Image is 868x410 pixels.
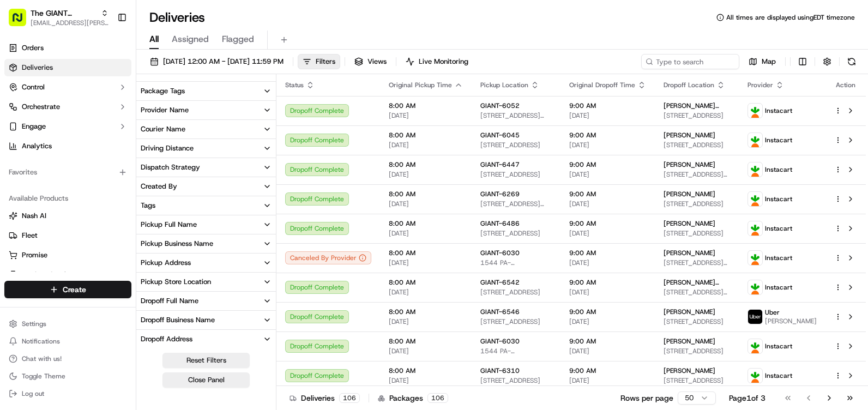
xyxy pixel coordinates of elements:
[37,104,179,115] div: Start new chat
[765,106,792,115] span: Instacart
[4,118,131,135] button: Engage
[389,307,463,316] span: 8:00 AM
[11,104,31,124] img: 1736555255976-a54dd68f-1ca7-489b-9aae-adbdc363a1c4
[389,347,463,355] span: [DATE]
[141,201,155,210] div: Tags
[136,139,276,158] button: Driving Distance
[664,376,730,385] span: [STREET_ADDRESS]
[11,159,20,168] div: 📗
[141,162,200,172] div: Dispatch Strategy
[22,337,60,346] span: Notifications
[136,234,276,253] button: Pickup Business Name
[480,81,528,89] span: Pickup Location
[401,54,473,69] button: Live Monitoring
[765,254,792,262] span: Instacart
[569,258,646,267] span: [DATE]
[4,190,131,207] div: Available Products
[4,98,131,116] button: Orchestrate
[141,258,191,268] div: Pickup Address
[172,33,209,46] span: Assigned
[480,200,552,208] span: [STREET_ADDRESS][PERSON_NAME][PERSON_NAME]
[9,250,127,260] a: Promise
[748,192,762,206] img: profile_instacart_ahold_partner.png
[285,251,371,264] button: Canceled By Provider
[664,81,714,89] span: Dropoff Location
[389,288,463,297] span: [DATE]
[480,258,552,267] span: 1544 PA-[STREET_ADDRESS]
[22,102,60,112] span: Orchestrate
[92,159,101,168] div: 💻
[419,57,468,67] span: Live Monitoring
[480,376,552,385] span: [STREET_ADDRESS]
[136,120,276,138] button: Courier Name
[22,270,74,280] span: Product Catalog
[664,190,715,198] span: [PERSON_NAME]
[569,190,646,198] span: 9:00 AM
[298,54,340,69] button: Filters
[37,115,138,124] div: We're available if you need us!
[141,143,194,153] div: Driving Distance
[4,59,131,76] a: Deliveries
[765,224,792,233] span: Instacart
[163,57,284,67] span: [DATE] 12:00 AM - [DATE] 11:59 PM
[480,190,520,198] span: GIANT-6269
[31,8,97,19] span: The GIANT Company
[9,270,127,280] a: Product Catalog
[744,54,781,69] button: Map
[141,334,192,344] div: Dropoff Address
[11,44,198,61] p: Welcome 👋
[834,81,857,89] div: Action
[480,131,520,140] span: GIANT-6045
[103,158,175,169] span: API Documentation
[729,393,765,403] div: Page 1 of 3
[349,54,391,69] button: Views
[185,107,198,120] button: Start new chat
[141,124,185,134] div: Courier Name
[4,227,131,244] button: Fleet
[389,111,463,120] span: [DATE]
[141,220,197,230] div: Pickup Full Name
[664,366,715,375] span: [PERSON_NAME]
[285,81,304,89] span: Status
[136,311,276,329] button: Dropoff Business Name
[389,141,463,149] span: [DATE]
[664,307,715,316] span: [PERSON_NAME]
[4,334,131,349] button: Notifications
[141,182,177,191] div: Created By
[63,284,86,295] span: Create
[136,330,276,348] button: Dropoff Address
[389,376,463,385] span: [DATE]
[28,70,196,82] input: Got a question? Start typing here...
[569,141,646,149] span: [DATE]
[316,57,335,67] span: Filters
[569,366,646,375] span: 9:00 AM
[4,39,131,57] a: Orders
[664,337,715,346] span: [PERSON_NAME]
[4,79,131,96] button: Control
[480,366,520,375] span: GIANT-6310
[748,280,762,294] img: profile_instacart_ahold_partner.png
[9,231,127,240] a: Fleet
[222,33,254,46] span: Flagged
[389,219,463,228] span: 8:00 AM
[389,278,463,287] span: 8:00 AM
[367,57,387,67] span: Views
[748,251,762,265] img: profile_instacart_ahold_partner.png
[141,277,211,287] div: Pickup Store Location
[569,200,646,208] span: [DATE]
[480,101,520,110] span: GIANT-6052
[22,158,83,169] span: Knowledge Base
[664,141,730,149] span: [STREET_ADDRESS]
[748,221,762,236] img: profile_instacart_ahold_partner.png
[480,288,552,297] span: [STREET_ADDRESS]
[22,211,46,221] span: Nash AI
[162,372,250,388] button: Close Panel
[664,111,730,120] span: [STREET_ADDRESS]
[141,86,185,96] div: Package Tags
[569,337,646,346] span: 9:00 AM
[748,310,762,324] img: profile_uber_ahold_partner.png
[664,160,715,169] span: [PERSON_NAME]
[480,170,552,179] span: [STREET_ADDRESS]
[641,54,739,69] input: Type to search
[569,111,646,120] span: [DATE]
